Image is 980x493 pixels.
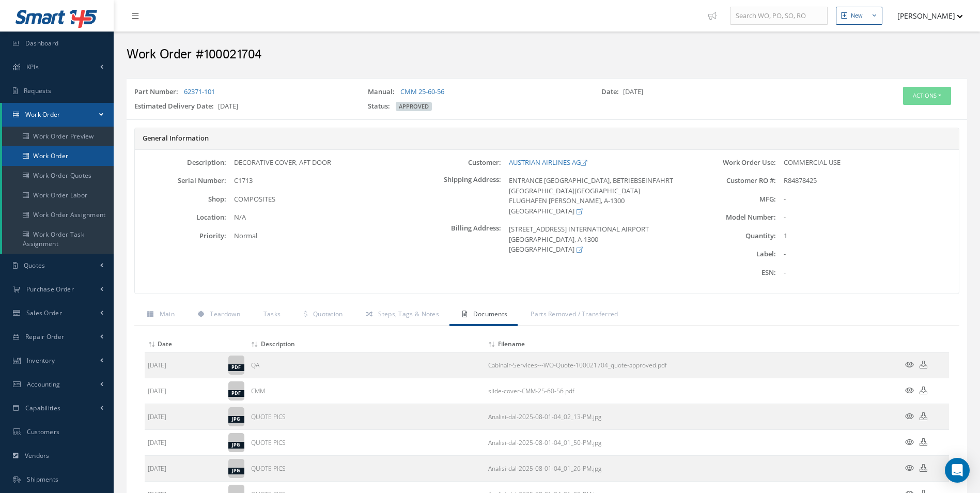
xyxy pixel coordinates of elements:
label: Label: [684,250,775,258]
a: Download [488,412,601,421]
a: Parts Removed / Transferred [518,304,628,326]
div: - [776,249,959,259]
a: Steps, Tags & Notes [353,304,449,326]
a: Preview [905,361,914,369]
span: Parts Removed / Transferred [531,310,618,318]
td: QUOTE PICS [248,456,485,482]
div: - [776,212,959,223]
a: Tasks [251,304,291,326]
label: Manual: [368,87,399,97]
div: [DATE] [127,101,360,116]
div: N/A [226,212,409,223]
div: jpg [228,468,244,474]
th: Filename [485,336,888,352]
span: Sales Order [26,309,62,317]
span: Quotes [24,261,45,270]
button: Actions [903,87,951,105]
div: - [776,194,959,205]
div: 1 [776,231,959,241]
span: Accounting [27,380,60,389]
label: Date: [601,87,623,97]
h5: General Information [143,134,951,143]
a: Download [488,438,601,447]
span: Vendors [25,451,50,460]
span: R84878425 [784,176,817,185]
a: Teardown [185,304,251,326]
a: AUSTRIAN AIRLINES AG [509,158,587,167]
td: [DATE] [145,404,225,430]
div: jpg [228,416,244,423]
td: CMM [248,378,485,404]
td: [DATE] [145,456,225,482]
th: Description [248,336,485,352]
button: [PERSON_NAME] [888,6,963,26]
td: [DATE] [145,430,225,456]
label: ESN: [684,269,775,276]
div: New [851,11,863,20]
td: QUOTE PICS [248,430,485,456]
a: 62371-101 [184,87,215,96]
span: Dashboard [25,39,59,48]
label: Serial Number: [135,177,226,184]
label: Description: [135,159,226,166]
span: Shipments [27,475,59,484]
a: Work Order Labor [2,186,114,205]
div: - [776,268,959,278]
span: Requests [24,86,51,95]
a: Work Order [2,146,114,166]
span: Purchase Order [26,285,74,294]
td: QA [248,352,485,378]
a: Work Order Task Assignment [2,225,114,254]
span: Teardown [210,310,240,318]
span: C1713 [234,176,253,185]
span: Steps, Tags & Notes [378,310,439,318]
div: ENTRANCE [GEOGRAPHIC_DATA], BETRIEBSEINFAHRT [GEOGRAPHIC_DATA][GEOGRAPHIC_DATA] FLUGHAFEN [PERSON... [501,176,684,216]
a: Preview [905,438,914,447]
a: Download [488,387,574,395]
a: Work Order Quotes [2,166,114,186]
span: Tasks [263,310,281,318]
a: Download [920,438,927,447]
div: pdf [228,390,244,397]
label: Work Order Use: [684,159,775,166]
span: Quotation [313,310,343,318]
a: Download [920,387,927,395]
a: Preview [905,412,914,421]
td: QUOTE PICS [248,404,485,430]
div: pdf [228,364,244,371]
a: CMM 25-60-56 [400,87,444,96]
span: Repair Order [25,332,65,341]
span: Work Order [25,110,60,119]
label: Billing Address: [410,224,501,255]
label: Priority: [135,232,226,240]
div: [STREET_ADDRESS] INTERNATIONAL AIRPORT [GEOGRAPHIC_DATA], A-1300 [GEOGRAPHIC_DATA] [501,224,684,255]
span: Capabilities [25,404,61,412]
label: MFG: [684,195,775,203]
span: APPROVED [396,102,432,111]
a: Work Order [2,103,114,127]
td: [DATE] [145,352,225,378]
a: Download [488,361,667,369]
span: Inventory [27,356,55,365]
label: Shipping Address: [410,176,501,216]
td: [DATE] [145,378,225,404]
div: Normal [226,231,409,241]
label: Customer RO #: [684,177,775,184]
a: Documents [449,304,518,326]
div: jpg [228,442,244,449]
div: Open Intercom Messenger [945,458,970,483]
a: Preview [905,464,914,473]
div: DECORATIVE COVER, AFT DOOR [226,158,409,168]
a: Quotation [291,304,353,326]
a: Main [134,304,185,326]
label: Part Number: [134,87,182,97]
h2: Work Order #100021704 [127,47,967,63]
div: COMMERCIAL USE [776,158,959,168]
label: Location: [135,213,226,221]
label: Quantity: [684,232,775,240]
label: Estimated Delivery Date: [134,101,218,112]
span: KPIs [26,63,39,71]
a: Download [488,464,601,473]
span: Documents [473,310,508,318]
a: Download [920,464,927,473]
